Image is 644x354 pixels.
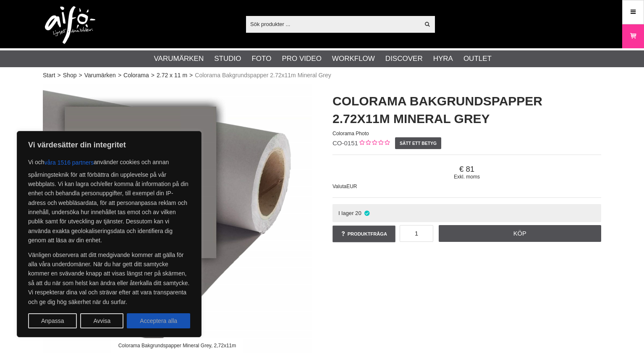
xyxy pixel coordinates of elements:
[355,210,361,216] span: 20
[332,165,601,174] span: 81
[358,139,390,148] div: Kundbetyg: 0
[43,84,312,353] img: Colorama Bakgrundspapper Mineral Grey, 2,72x11m
[214,53,241,64] a: Studio
[189,71,193,80] span: >
[79,71,82,80] span: >
[28,155,190,245] p: Vi och använder cookies och annan spårningsteknik för att förbättra din upplevelse på vår webbpla...
[84,71,116,80] a: Varumärken
[28,313,77,328] button: Anpassa
[439,225,602,242] a: Köp
[364,210,371,216] i: I lager
[28,140,190,150] p: Vi värdesätter din integritet
[346,184,357,189] span: EUR
[332,131,369,136] span: Colorama Photo
[80,313,123,328] button: Avvisa
[332,53,375,64] a: Workflow
[28,250,190,307] p: Vänligen observera att ditt medgivande kommer att gälla för alla våra underdomäner. När du har ge...
[43,71,55,80] a: Start
[63,71,77,80] a: Shop
[45,6,95,44] img: logo.png
[157,71,187,80] a: 2.72 x 11 m
[45,155,94,170] button: våra 1516 partners
[385,53,423,64] a: Discover
[123,71,149,80] a: Colorama
[332,184,346,189] span: Valuta
[433,53,453,64] a: Hyra
[282,53,321,64] a: Pro Video
[332,174,601,180] span: Exkl. moms
[195,71,331,80] span: Colorama Bakgrundspapper 2.72x11m Mineral Grey
[127,313,190,328] button: Acceptera alla
[332,139,358,147] span: CO-0151
[154,53,204,64] a: Varumärken
[17,131,202,337] div: Vi värdesätter din integritet
[58,71,61,80] span: >
[251,53,271,64] a: Foto
[395,137,442,149] a: Sätt ett betyg
[332,92,601,128] h1: Colorama Bakgrundspapper 2.72x11m Mineral Grey
[332,226,395,242] a: Produktfråga
[111,338,243,353] div: Colorama Bakgrundspapper Mineral Grey, 2,72x11m
[338,210,354,216] span: I lager
[246,18,419,30] input: Sök produkter ...
[118,71,121,80] span: >
[151,71,154,80] span: >
[463,53,492,64] a: Outlet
